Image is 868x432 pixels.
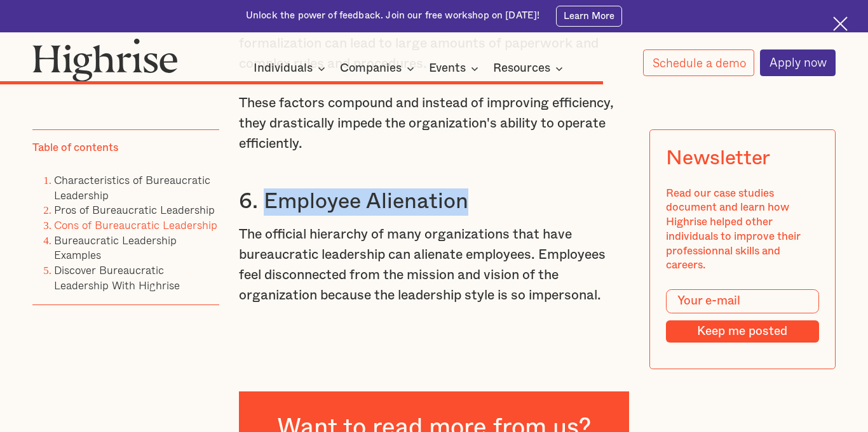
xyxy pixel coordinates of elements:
div: Companies [340,61,402,76]
div: Resources [493,61,567,76]
input: Your e-mail [666,289,818,313]
p: The official hierarchy of many organizations that have bureaucratic leadership can alienate emplo... [239,225,629,306]
h3: 6. Employee Alienation [239,188,629,216]
div: Unlock the power of feedback. Join our free workshop on [DATE]! [246,10,539,22]
a: Learn More [556,6,622,27]
div: Newsletter [666,147,770,171]
img: Cross icon [833,16,848,31]
form: Modal Form [666,289,818,343]
a: Cons of Bureaucratic Leadership [54,217,217,234]
div: Read our case studies document and learn how Highrise helped other individuals to improve their p... [666,187,818,273]
p: These factors compound and instead of improving efficiency, they drastically impede the organizat... [239,93,629,154]
div: Companies [340,61,418,76]
div: Individuals [254,61,313,76]
a: Characteristics of Bureaucratic Leadership [54,171,210,204]
div: Resources [493,61,550,76]
a: Apply now [760,49,836,76]
div: Events [429,61,482,76]
input: Keep me posted [666,320,818,343]
p: ‍ [239,325,629,345]
div: Events [429,61,466,76]
a: Bureaucratic Leadership Examples [54,232,177,264]
a: Discover Bureaucratic Leadership With Highrise [54,262,180,294]
div: Table of contents [32,141,118,156]
a: Schedule a demo [643,49,755,76]
div: Individuals [254,61,329,76]
img: Highrise logo [32,38,177,82]
a: Pros of Bureaucratic Leadership [54,202,215,219]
